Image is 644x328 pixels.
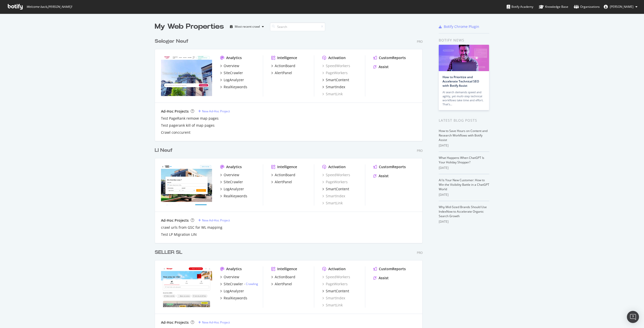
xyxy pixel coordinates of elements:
[224,282,243,287] div: SiteCrawler
[379,164,406,169] div: CustomReports
[155,38,190,45] a: Seloger Neuf
[322,70,348,75] a: PageWorkers
[155,147,175,154] a: LI Neuf
[224,179,243,184] div: SiteCrawler
[322,194,345,199] a: SmartIndex
[161,225,222,230] div: crawl urls from GSC for WL mapping
[220,282,258,287] a: SiteCrawler- Crawling
[228,23,266,31] button: Most recent crawl
[155,147,173,154] div: LI Neuf
[224,70,243,75] div: SiteCrawler
[198,109,230,113] a: New Ad-Hoc Project
[155,249,182,256] div: SELLER SL
[161,116,219,121] a: Test PageRank remove map pages
[202,109,230,113] div: New Ad-Hoc Project
[220,186,244,192] a: LogAnalyzer
[220,274,239,279] a: Overview
[275,274,295,279] div: ActionBoard
[226,55,242,60] div: Analytics
[322,303,343,308] div: SmartLink
[275,179,292,184] div: AlertPanel
[161,164,212,205] img: neuf.logic-immo.com
[322,296,345,301] a: SmartIndex
[417,251,423,255] div: Pro
[224,296,247,301] div: RealKeywords
[224,289,244,294] div: LogAnalyzer
[322,201,343,206] div: SmartLink
[271,282,292,287] a: AlertPanel
[161,109,189,114] div: Ad-Hoc Projects
[373,266,406,271] a: CustomReports
[442,90,485,106] div: AI search demands speed and agility, yet multi-step technical workflows take time and effort. Tha...
[270,22,325,31] input: Search
[439,24,479,29] a: Botify Chrome Plugin
[322,282,348,287] a: PageWorkers
[220,194,247,199] a: RealKeywords
[439,193,489,197] div: [DATE]
[373,173,389,178] a: Assist
[271,179,292,184] a: AlertPanel
[226,164,242,169] div: Analytics
[161,55,212,96] img: selogerneuf.com
[328,164,346,169] div: Activation
[202,218,230,222] div: New Ad-Hoc Project
[322,186,349,192] a: SmartContent
[326,186,349,192] div: SmartContent
[277,266,297,271] div: Intelligence
[373,275,389,280] a: Assist
[574,4,600,9] div: Organizations
[161,232,197,237] a: Test LP Migration LIN
[379,266,406,271] div: CustomReports
[373,164,406,169] a: CustomReports
[277,55,297,60] div: Intelligence
[155,22,224,32] div: My Web Properties
[220,77,244,82] a: LogAnalyzer
[373,55,406,60] a: CustomReports
[220,289,244,294] a: LogAnalyzer
[220,70,243,75] a: SiteCrawler
[322,289,349,294] a: SmartContent
[326,84,345,89] div: SmartIndex
[220,172,239,177] a: Overview
[322,63,350,68] a: SpeedWorkers
[379,55,406,60] div: CustomReports
[322,172,350,177] a: SpeedWorkers
[246,282,258,286] a: Crawling
[439,205,487,218] a: Why Mid-Sized Brands Should Use IndexNow to Accelerate Organic Search Growth
[275,172,295,177] div: ActionBoard
[275,282,292,287] div: AlertPanel
[322,274,350,279] a: SpeedWorkers
[271,274,295,279] a: ActionBoard
[244,282,258,286] div: -
[275,70,292,75] div: AlertPanel
[328,266,346,271] div: Activation
[220,84,247,89] a: RealKeywords
[322,179,348,184] a: PageWorkers
[161,123,215,128] a: Test pagerank kill of map pages
[26,5,72,9] span: Welcome back, [PERSON_NAME] !
[417,39,423,44] div: Pro
[202,320,230,324] div: New Ad-Hoc Project
[161,218,189,223] div: Ad-Hoc Projects
[326,289,349,294] div: SmartContent
[439,156,484,164] a: What Happens When ChatGPT Is Your Holiday Shopper?
[220,296,247,301] a: RealKeywords
[600,3,641,11] button: [PERSON_NAME]
[379,275,389,280] div: Assist
[224,274,239,279] div: Overview
[275,63,295,68] div: ActionBoard
[271,70,292,75] a: AlertPanel
[224,63,239,68] div: Overview
[379,64,389,69] div: Assist
[161,266,212,307] img: seloger.com/prix-de-l-immo/
[271,172,295,177] a: ActionBoard
[161,130,190,135] a: Crawl conccurent
[271,63,295,68] a: ActionBoard
[198,218,230,222] a: New Ad-Hoc Project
